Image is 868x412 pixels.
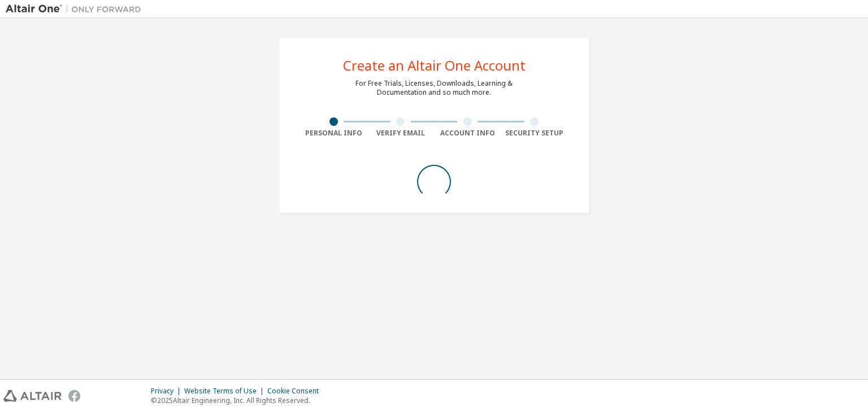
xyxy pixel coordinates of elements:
[184,387,267,396] div: Website Terms of Use
[151,387,184,396] div: Privacy
[355,79,513,97] div: For Free Trials, Licenses, Downloads, Learning & Documentation and so much more.
[501,129,568,138] div: Security Setup
[68,390,80,402] img: facebook.svg
[367,129,435,138] div: Verify Email
[434,129,501,138] div: Account Info
[6,3,147,15] img: Altair One
[151,396,325,405] p: © 2025 Altair Engineering, Inc. All Rights Reserved.
[343,59,526,72] div: Create an Altair One Account
[300,129,367,138] div: Personal Info
[3,390,62,402] img: altair_logo.svg
[267,387,325,396] div: Cookie Consent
